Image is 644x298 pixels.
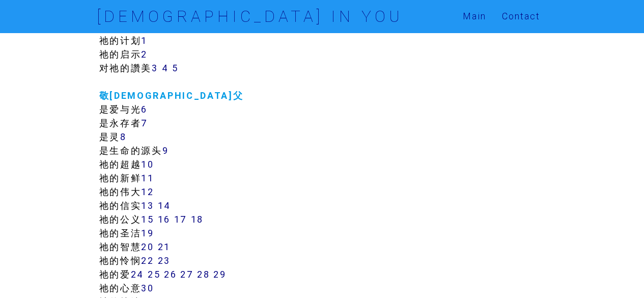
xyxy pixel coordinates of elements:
[141,282,154,294] a: 30
[131,268,144,280] a: 24
[213,268,226,280] a: 29
[157,213,170,225] a: 16
[141,117,148,129] a: 7
[197,268,210,280] a: 28
[180,268,193,280] a: 27
[141,172,154,184] a: 11
[157,241,170,253] a: 21
[157,255,170,266] a: 23
[120,131,127,143] a: 8
[141,227,154,239] a: 19
[141,158,154,170] a: 10
[141,241,154,253] a: 20
[141,48,148,60] a: 2
[162,145,169,156] a: 9
[141,35,148,46] a: 1
[152,62,158,74] a: 3
[161,62,169,74] a: 4
[164,268,177,280] a: 26
[172,62,179,74] a: 5
[148,268,160,280] a: 25
[141,213,154,225] a: 15
[174,213,187,225] a: 17
[141,186,154,198] a: 12
[422,43,636,290] iframe: Chat
[157,200,171,211] a: 14
[141,255,154,266] a: 22
[99,90,243,101] a: 敬[DEMOGRAPHIC_DATA]父
[141,200,154,211] a: 13
[141,103,148,115] a: 6
[190,213,203,225] a: 18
